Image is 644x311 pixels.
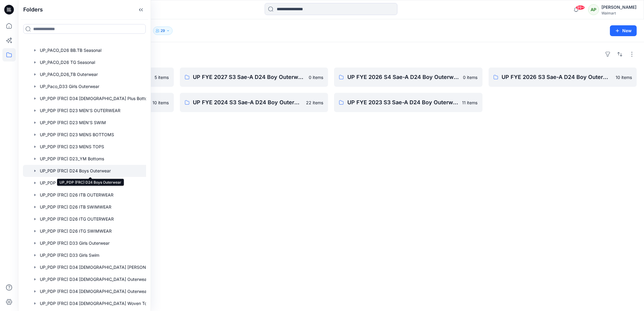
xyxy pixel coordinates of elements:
[489,68,637,87] a: UP FYE 2026 S3 Sae-A D24 Boy Outerwear10 items
[601,11,636,15] div: Walmart
[576,5,585,10] span: 99+
[161,27,165,34] p: 29
[463,74,478,80] p: 0 items
[601,4,636,11] div: [PERSON_NAME]
[309,74,323,80] p: 0 items
[155,74,169,80] p: 5 items
[153,99,169,106] p: 10 items
[180,93,328,112] a: UP FYE 2024 S3 Sae-A D24 Boy Outerwear22 items
[347,98,459,107] p: UP FYE 2023 S3 Sae-A D24 Boy Outerwear
[153,27,173,35] button: 29
[180,68,328,87] a: UP FYE 2027 S3 Sae-A D24 Boy Outerwear0 items
[193,73,305,81] p: UP FYE 2027 S3 Sae-A D24 Boy Outerwear
[334,93,483,112] a: UP FYE 2023 S3 Sae-A D24 Boy Outerwear11 items
[347,73,460,81] p: UP FYE 2026 S4 Sae-A D24 Boy Outerwear
[616,74,632,80] p: 10 items
[193,98,303,107] p: UP FYE 2024 S3 Sae-A D24 Boy Outerwear
[334,68,483,87] a: UP FYE 2026 S4 Sae-A D24 Boy Outerwear0 items
[588,4,599,15] div: AP
[502,73,612,81] p: UP FYE 2026 S3 Sae-A D24 Boy Outerwear
[610,25,637,36] button: New
[462,99,478,106] p: 11 items
[306,99,323,106] p: 22 items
